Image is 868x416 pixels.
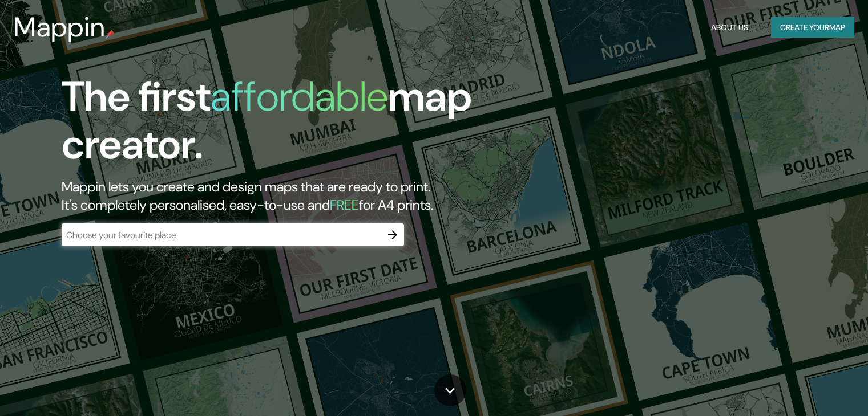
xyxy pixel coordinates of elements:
button: Create yourmap [771,17,854,38]
h2: Mappin lets you create and design maps that are ready to print. It's completely personalised, eas... [62,178,496,214]
h5: FREE [330,196,359,214]
h1: The first map creator. [62,73,496,178]
input: Choose your favourite place [62,229,381,242]
img: mappin-pin [106,30,115,39]
h1: affordable [211,70,388,123]
button: About Us [706,17,753,38]
iframe: Help widget launcher [766,372,855,403]
h3: Mappin [14,11,106,43]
